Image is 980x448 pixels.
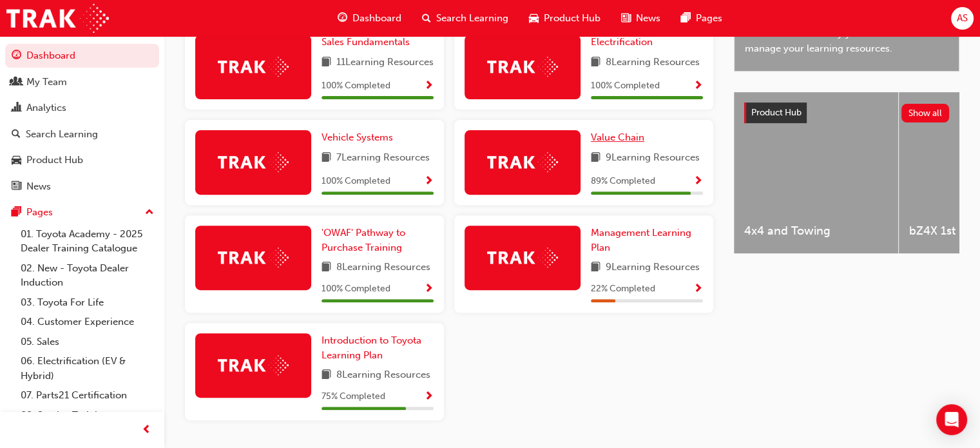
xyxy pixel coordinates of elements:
a: Introduction to Toyota Learning Plan [322,333,434,362]
button: Pages [5,200,159,224]
a: News [5,175,159,199]
span: Electrification [591,36,653,48]
span: news-icon [12,181,21,193]
span: Sales Fundamentals [322,36,410,48]
span: prev-icon [142,422,151,438]
span: Management Learning Plan [591,227,691,253]
span: 100 % Completed [322,174,390,189]
div: Pages [26,205,53,220]
a: Value Chain [591,130,649,145]
span: up-icon [145,204,154,221]
a: news-iconNews [611,5,671,32]
span: Product Hub [751,107,802,118]
span: book-icon [591,150,600,166]
button: Show Progress [693,78,703,94]
span: 9 Learning Resources [606,260,700,276]
span: Pages [696,11,722,26]
img: Trak [218,152,289,172]
span: Show Progress [424,284,434,295]
span: Show Progress [693,176,703,188]
button: Show all [901,104,950,122]
span: search-icon [422,10,431,26]
span: Show Progress [693,284,703,295]
div: My Team [26,75,67,90]
a: Sales Fundamentals [322,35,415,50]
span: Show Progress [424,81,434,92]
span: book-icon [591,55,600,71]
button: Show Progress [693,281,703,297]
a: Dashboard [5,44,159,68]
span: 22 % Completed [591,282,655,297]
span: 4x4 and Towing [744,224,888,239]
button: DashboardMy TeamAnalyticsSearch LearningProduct HubNews [5,41,159,200]
div: News [26,179,51,194]
button: Show Progress [424,281,434,297]
span: search-icon [12,129,21,141]
button: Show Progress [424,389,434,405]
span: 100 % Completed [322,282,390,297]
span: guage-icon [338,10,347,26]
span: 100 % Completed [591,79,660,93]
span: Show Progress [424,391,434,403]
a: 08. Service Training [15,405,159,425]
img: Trak [487,248,558,268]
span: book-icon [322,260,331,276]
span: Show Progress [693,81,703,92]
span: Product Hub [544,11,600,26]
a: Product HubShow all [744,102,949,123]
a: Analytics [5,96,159,120]
span: 8 Learning Resources [606,55,700,71]
span: Vehicle Systems [322,131,393,143]
span: 100 % Completed [322,79,390,93]
a: Vehicle Systems [322,130,398,145]
span: book-icon [591,260,600,276]
div: Search Learning [26,127,98,142]
span: pages-icon [681,10,691,26]
a: guage-iconDashboard [327,5,412,32]
a: 01. Toyota Academy - 2025 Dealer Training Catalogue [15,224,159,258]
span: Show Progress [424,176,434,188]
span: book-icon [322,55,331,71]
div: Open Intercom Messenger [936,404,967,435]
span: 8 Learning Resources [336,260,430,276]
button: Show Progress [424,173,434,190]
span: Search Learning [436,11,508,26]
img: Trak [487,152,558,172]
span: pages-icon [12,207,21,219]
img: Trak [218,355,289,375]
a: pages-iconPages [671,5,733,32]
a: Electrification [591,35,658,50]
span: AS [957,11,968,26]
a: 'OWAF' Pathway to Purchase Training [322,226,434,255]
a: 02. New - Toyota Dealer Induction [15,258,159,293]
a: My Team [5,70,159,94]
span: 75 % Completed [322,389,385,404]
span: 11 Learning Resources [336,55,434,71]
a: 04. Customer Experience [15,312,159,332]
a: Management Learning Plan [591,226,703,255]
span: car-icon [529,10,539,26]
span: News [636,11,660,26]
span: 9 Learning Resources [606,150,700,166]
a: 06. Electrification (EV & Hybrid) [15,351,159,385]
span: book-icon [322,367,331,384]
span: Value Chain [591,131,644,143]
img: Trak [218,57,289,77]
a: Search Learning [5,122,159,146]
img: Trak [6,4,109,33]
span: Dashboard [352,11,401,26]
a: car-iconProduct Hub [519,5,611,32]
img: Trak [218,248,289,268]
div: Analytics [26,101,66,115]
a: 03. Toyota For Life [15,293,159,313]
div: Product Hub [26,153,83,168]
button: Show Progress [693,173,703,190]
span: book-icon [322,150,331,166]
span: 7 Learning Resources [336,150,430,166]
button: AS [951,7,974,30]
span: car-icon [12,155,21,166]
a: search-iconSearch Learning [412,5,519,32]
img: Trak [487,57,558,77]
